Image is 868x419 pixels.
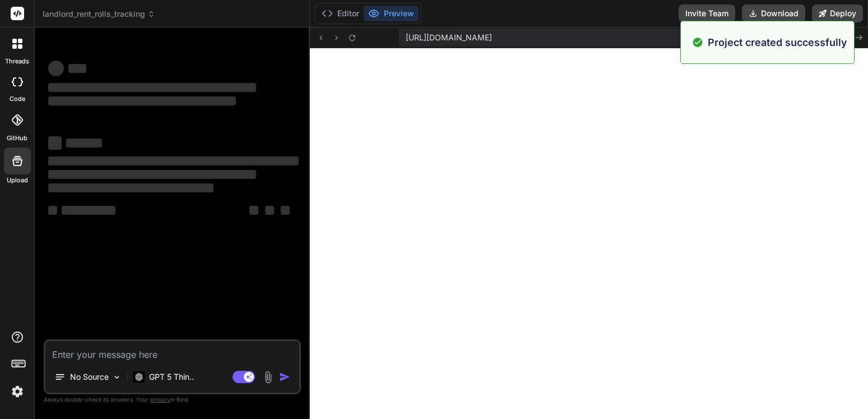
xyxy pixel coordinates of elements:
[10,94,25,104] label: code
[48,183,213,192] span: ‌
[265,206,274,215] span: ‌
[70,371,109,383] p: No Source
[692,35,703,50] img: alert
[742,4,805,22] button: Download
[66,139,102,148] span: ‌
[48,61,64,76] span: ‌
[48,206,57,215] span: ‌
[68,64,86,73] span: ‌
[262,371,275,384] img: attachment
[48,156,299,165] span: ‌
[679,4,735,22] button: Invite Team
[48,136,62,150] span: ‌
[7,176,28,185] label: Upload
[249,206,258,215] span: ‌
[5,57,29,66] label: threads
[8,382,27,401] img: settings
[310,48,868,419] iframe: Preview
[43,8,155,20] span: landlord_rent_rolls_tracking
[62,206,115,215] span: ‌
[133,371,145,382] img: GPT 5 Thinking High
[279,371,290,383] img: icon
[48,83,256,92] span: ‌
[281,206,290,215] span: ‌
[48,170,256,179] span: ‌
[112,372,122,382] img: Pick Models
[317,6,364,21] button: Editor
[812,4,863,22] button: Deploy
[44,394,301,405] p: Always double-check its answers. Your in Bind
[364,6,419,21] button: Preview
[708,35,847,50] p: Project created successfully
[7,133,27,143] label: GitHub
[48,96,236,105] span: ‌
[150,396,170,403] span: privacy
[406,32,492,43] span: [URL][DOMAIN_NAME]
[149,371,194,383] p: GPT 5 Thin..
